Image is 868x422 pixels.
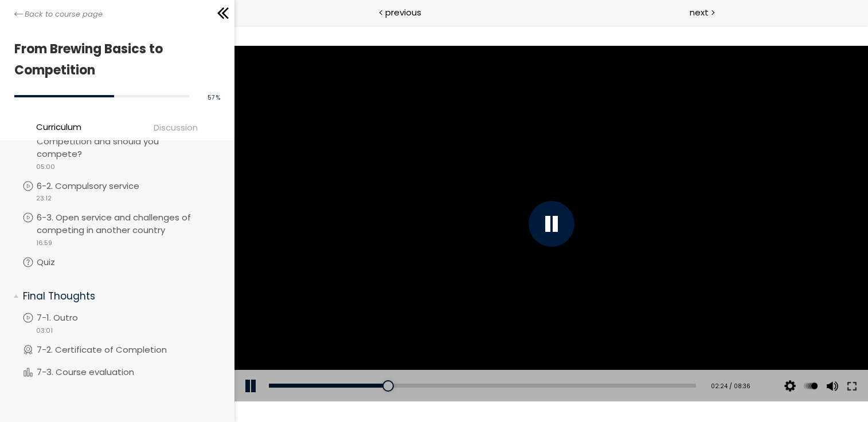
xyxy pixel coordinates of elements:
[25,9,103,20] span: Back to course page
[154,121,198,134] span: Discussion
[566,345,587,377] div: Change playback rate
[472,357,516,366] div: 02:24 / 08:36
[690,6,709,19] span: next
[208,93,220,102] span: 57 %
[547,345,564,377] button: Video quality
[14,9,103,20] a: Back to course page
[23,289,220,303] p: Final Thoughts
[385,6,421,19] span: previous
[36,120,81,133] span: Curriculum
[14,38,214,81] h1: From Brewing Basics to Competition
[568,345,585,377] button: Play back rate
[588,345,605,377] button: Volume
